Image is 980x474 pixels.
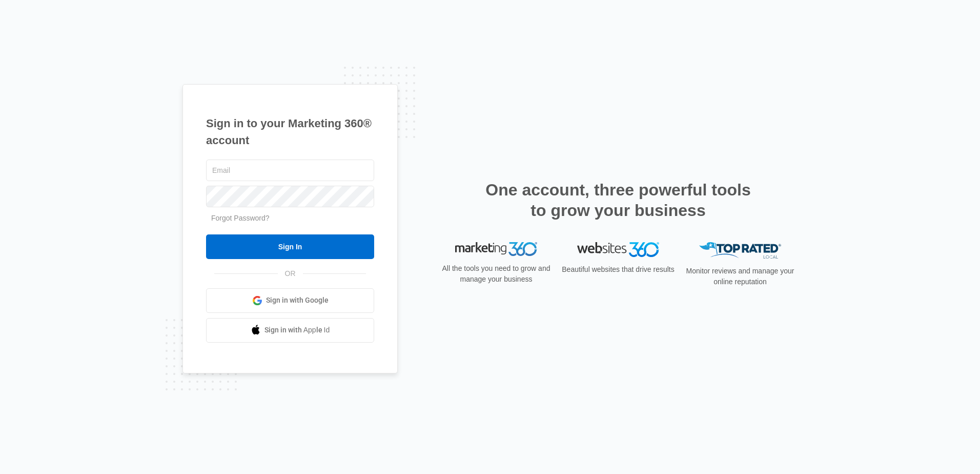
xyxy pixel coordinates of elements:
[266,295,329,306] span: Sign in with Google
[278,268,303,279] span: OR
[206,160,374,181] input: Email
[577,242,659,257] img: Websites 360
[683,266,798,287] p: Monitor reviews and manage your online reputation
[206,318,374,343] a: Sign in with Apple Id
[439,263,554,285] p: All the tools you need to grow and manage your business
[206,288,374,313] a: Sign in with Google
[264,325,330,335] span: Sign in with Apple Id
[561,264,676,275] p: Beautiful websites that drive results
[206,115,374,149] h1: Sign in to your Marketing 360® account
[455,242,537,256] img: Marketing 360
[206,234,374,259] input: Sign In
[699,242,781,259] img: Top Rated Local
[482,180,754,221] h2: One account, three powerful tools to grow your business
[211,214,270,222] a: Forgot Password?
